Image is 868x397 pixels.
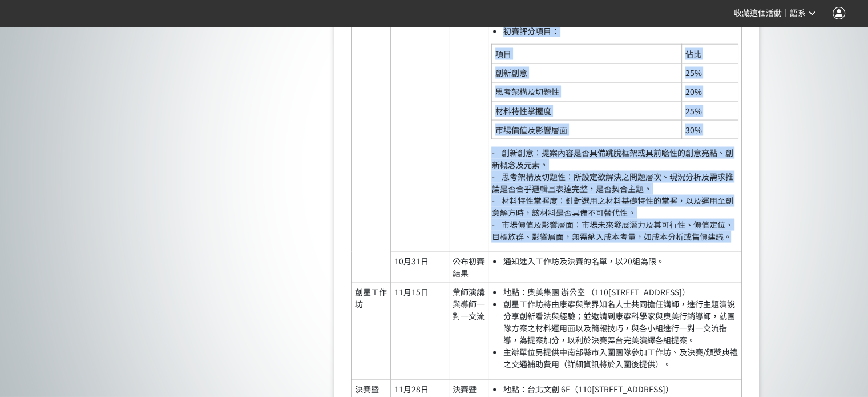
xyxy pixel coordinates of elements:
[492,63,681,82] td: 創新創意
[503,286,738,298] li: 地點：奧美集團 辦公室 （110[STREET_ADDRESS]）
[503,25,738,37] li: 初賽評分項目：
[491,147,738,243] p: - 創新創意：提案內容是否具備跳脫框架或具前瞻性的創意亮點、創新概念及元素。 - 思考架構及切題性：所設定欲解決之問題層次、現況分析及需求推論是否合乎邏輯且表達完整，是否契合主題。 - 材料特性...
[492,45,681,63] td: 項目
[449,252,488,283] td: 公布初賽結果
[681,45,738,63] td: 佔比
[734,9,782,18] span: 收藏這個活動
[449,283,488,379] td: 業師演講與導師一對一交流
[492,102,681,121] td: 材料特性掌握度
[492,82,681,101] td: 思考架構及切題性
[681,121,738,139] td: 30%
[390,283,449,379] td: 11月15日
[503,383,738,395] li: 地點：台北文創 6F（110[STREET_ADDRESS]）
[681,82,738,101] td: 20%
[681,102,738,121] td: 25%
[492,121,681,139] td: 市場價值及影響層面
[390,252,449,283] td: 10月31日
[503,346,738,370] li: 主辦單位另提供中南部縣市入圍團隊參加工作坊、及決賽/頒獎典禮之交通補助費用（詳細資訊將於入圍後提供）。
[503,298,738,346] li: 創星工作坊將由康寧與業界知名人士共同擔任講師，進行主題演說分享創新看法與經驗；並邀請到康寧科學家與奧美行銷導師，就團隊方案之材料運用面以及簡報技巧，與各小組進行一對一交流指導，為提案加分，以利於...
[790,9,806,18] span: 語系
[681,63,738,82] td: 25%
[782,7,790,19] span: ｜
[503,255,738,267] li: 通知進入工作坊及決賽的名單，以20組為限。
[352,283,390,379] td: 創星工作坊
